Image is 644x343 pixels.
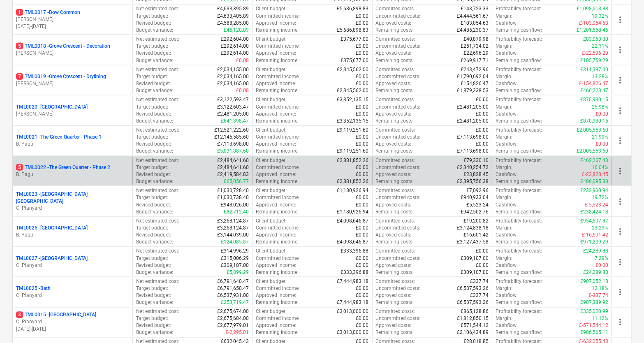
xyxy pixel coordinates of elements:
[136,80,171,87] p: Revised budget :
[136,73,168,80] p: Target budget :
[217,80,249,87] p: £2,034,165.00
[16,285,129,299] div: TML0025 -BathC. Planyard
[580,187,608,194] p: £232,900.94
[256,104,300,111] p: Committed income :
[580,57,608,64] p: £105,759.29
[256,5,287,12] p: Client budget :
[592,73,608,80] p: 13.28%
[337,209,369,216] p: £1,180,926.94
[341,57,369,64] p: £375,677.00
[592,43,608,50] p: 22.11%
[256,66,287,73] p: Client budget :
[585,202,608,209] p: £-5,523.24
[582,50,608,57] p: £-22,696.29
[579,80,608,87] p: £-154,826.47
[256,171,296,178] p: Approved income :
[136,87,173,94] p: Budget variance :
[615,257,625,267] span: more_vert
[217,96,249,103] p: £3,122,593.47
[16,50,129,57] p: [PERSON_NAME]
[256,43,300,50] p: Committed income :
[615,106,625,116] span: more_vert
[461,209,489,216] p: £942,502.76
[376,50,412,57] p: Approved costs :
[224,209,249,216] p: £82,712.40
[603,304,644,343] iframe: Chat Widget
[496,178,542,185] p: Remaining cashflow :
[376,66,415,73] p: Committed costs :
[463,171,489,178] p: £23,828.45
[463,36,489,43] p: £40,879.98
[256,148,299,155] p: Remaining income :
[461,20,489,27] p: £103,054.63
[615,45,625,55] span: more_vert
[16,255,129,269] div: TML0027 -[GEOGRAPHIC_DATA]C. Planyard
[457,104,489,111] p: £2,481,205.00
[217,187,249,194] p: £1,030,728.40
[496,87,542,94] p: Remaining cashflow :
[496,13,512,20] p: Margin :
[337,127,369,134] p: £9,119,251.60
[224,178,249,185] p: £65,056.77
[457,178,489,185] p: £2,395,756.38
[496,43,512,50] p: Margin :
[476,141,489,148] p: £0.00
[496,27,542,34] p: Remaining cashflow :
[217,104,249,111] p: £3,122,603.47
[496,202,518,209] p: Cashflow :
[376,80,412,87] p: Approved costs :
[496,96,542,103] p: Profitability forecast :
[496,5,542,12] p: Profitability forecast :
[217,66,249,73] p: £2,034,155.00
[256,20,296,27] p: Approved income :
[217,20,249,27] p: £4,588,285.00
[615,287,625,297] span: more_vert
[136,239,173,246] p: Budget variance :
[463,157,489,164] p: £79,330.10
[496,225,512,232] p: Margin :
[136,96,179,103] p: Net estimated cost :
[217,171,249,178] p: £2,419,584.83
[476,96,489,103] p: £0.00
[376,157,415,164] p: Committed costs :
[256,57,299,64] p: Remaining income :
[356,141,369,148] p: £0.00
[376,87,414,94] p: Remaining costs :
[136,50,171,57] p: Revised budget :
[496,157,542,164] p: Profitability forecast :
[214,127,249,134] p: £12,521,222.60
[214,134,249,141] p: £12,145,585.60
[16,312,23,318] span: 3
[136,171,171,178] p: Revised budget :
[136,27,173,34] p: Budget variance :
[217,5,249,12] p: £4,633,395.89
[376,187,415,194] p: Committed costs :
[136,157,179,164] p: Net estimated cost :
[217,141,249,148] p: £7,113,698.00
[16,326,129,333] p: [DATE] - [DATE]
[356,171,369,178] p: £0.00
[583,36,608,43] p: £83,063.00
[496,20,518,27] p: Cashflow :
[16,73,23,80] span: 7
[256,96,287,103] p: Client budget :
[16,262,129,269] p: C. Planyard
[16,9,23,16] span: 1
[592,194,608,201] p: 19.72%
[376,43,421,50] p: Uncommitted costs :
[16,43,23,49] span: 5
[217,13,249,20] p: £4,633,405.89
[16,141,129,148] p: B. Pagu
[580,157,608,164] p: £462,267.43
[461,5,489,12] p: £143,723.33
[256,134,300,141] p: Committed income :
[337,27,369,34] p: £5,686,898.83
[496,209,542,216] p: Remaining cashflow :
[376,225,421,232] p: Uncommitted costs :
[256,164,300,171] p: Committed income :
[16,225,129,239] div: TML0026 -[GEOGRAPHIC_DATA]B. Pagu
[466,202,489,209] p: £5,523.24
[16,43,110,50] p: TML0018 - Grove Crescent - Decoration
[595,141,608,148] p: £0.00
[356,232,369,239] p: £0.00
